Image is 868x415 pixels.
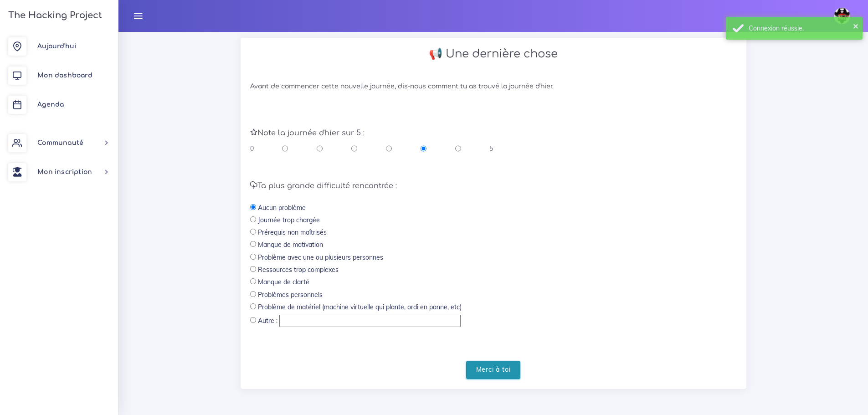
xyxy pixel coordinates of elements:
span: Communauté [37,139,83,146]
h5: Ta plus grande difficulté rencontrée : [250,182,737,190]
label: Problèmes personnels [258,290,323,299]
label: Prérequis non maîtrisés [258,228,327,237]
label: Problème avec une ou plusieurs personnes [258,253,383,262]
label: Aucun problème [258,203,306,212]
label: Manque de motivation [258,240,323,249]
label: Autre : [258,316,277,325]
label: Problème de matériel (machine virtuelle qui plante, ordi en panne, etc) [258,302,462,312]
img: avatar [834,8,850,24]
span: Agenda [37,101,64,108]
input: Merci à toi [466,361,521,379]
h2: 📢 Une dernière chose [250,47,737,61]
span: Mon inscription [37,169,92,175]
div: Connexion réussie. [749,24,856,33]
span: Aujourd'hui [37,43,76,50]
label: Journée trop chargée [258,215,320,225]
button: × [853,21,858,30]
h6: Avant de commencer cette nouvelle journée, dis-nous comment tu as trouvé la journée d'hier. [250,83,737,91]
h5: Note la journée d'hier sur 5 : [250,129,737,138]
label: Manque de clarté [258,277,309,287]
span: Mon dashboard [37,72,92,79]
h3: The Hacking Project [5,10,102,20]
label: Ressources trop complexes [258,265,339,274]
div: 0 5 [250,144,493,153]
